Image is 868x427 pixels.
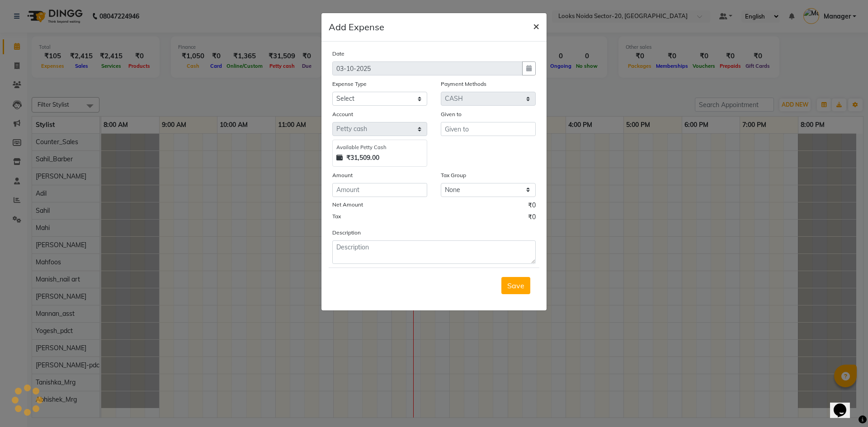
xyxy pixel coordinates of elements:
[332,212,341,221] label: Tax
[346,153,379,163] strong: ₹31,509.00
[332,183,427,197] input: Amount
[332,50,344,58] label: Date
[332,80,367,88] label: Expense Type
[332,171,353,179] label: Amount
[830,391,859,418] iframe: chat widget
[528,212,536,224] span: ₹0
[441,122,536,136] input: Given to
[332,229,361,237] label: Description
[332,110,353,118] label: Account
[329,20,384,34] h5: Add Expense
[332,201,363,209] label: Net Amount
[507,281,524,290] span: Save
[501,277,530,294] button: Save
[441,171,466,179] label: Tax Group
[441,110,462,118] label: Given to
[533,19,539,33] span: ×
[336,144,423,151] div: Available Petty Cash
[526,13,547,38] button: Close
[528,201,536,212] span: ₹0
[441,80,486,88] label: Payment Methods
